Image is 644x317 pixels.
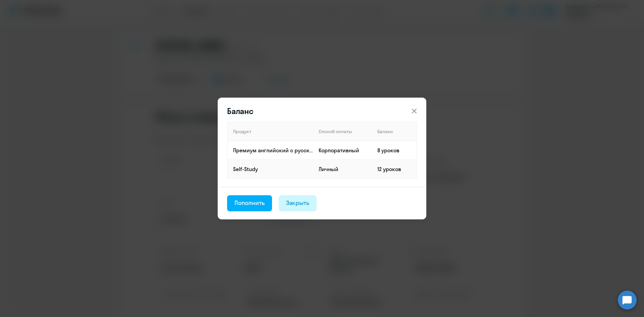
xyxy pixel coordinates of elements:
[233,147,313,154] p: Премиум английский с русскоговорящим преподавателем
[313,141,372,160] td: Корпоративный
[372,141,417,160] td: 8 уроков
[313,122,372,141] th: Способ оплаты
[313,160,372,178] td: Личный
[233,165,313,173] p: Self-Study
[218,106,426,116] header: Баланс
[279,195,317,211] button: Закрыть
[234,199,265,207] div: Пополнить
[372,122,417,141] th: Баланс
[227,122,313,141] th: Продукт
[227,195,272,211] button: Пополнить
[286,199,310,207] div: Закрыть
[372,160,417,178] td: 12 уроков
